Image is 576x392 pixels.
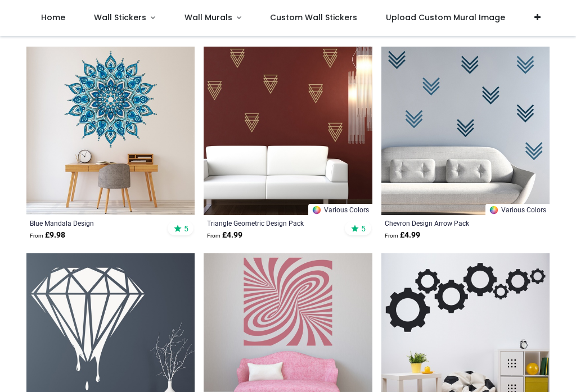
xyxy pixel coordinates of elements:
[385,218,514,227] a: Chevron Design Arrow Pack
[30,218,159,227] a: Blue Mandala Design
[489,205,499,215] img: Color Wheel
[207,233,220,239] span: From
[30,233,43,239] span: From
[308,204,372,215] a: Various Colors
[204,47,372,215] img: Triangle Geometric Design Wall Sticker Pack
[312,205,322,215] img: Color Wheel
[26,47,195,215] img: Blue Mandala Design Wall Sticker
[184,224,188,234] span: 5
[386,12,505,23] span: Upload Custom Mural Image
[270,12,357,23] span: Custom Wall Stickers
[207,218,336,227] a: Triangle Geometric Design Pack
[381,47,550,215] img: Chevron Design Arrow Wall Sticker Pack
[41,12,65,23] span: Home
[385,233,398,239] span: From
[207,230,242,241] strong: £ 4.99
[94,12,146,23] span: Wall Stickers
[184,12,232,23] span: Wall Murals
[485,204,550,215] a: Various Colors
[385,230,420,241] strong: £ 4.99
[30,230,65,241] strong: £ 9.98
[361,224,366,234] span: 5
